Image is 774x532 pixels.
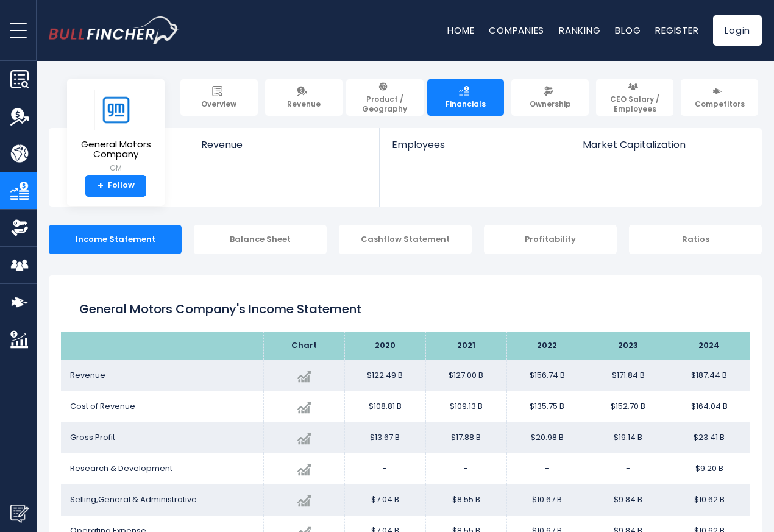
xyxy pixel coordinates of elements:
[70,431,115,443] span: Gross Profit
[76,89,155,175] a: General Motors Company GM
[506,422,588,453] td: $20.98 B
[425,391,506,422] td: $109.13 B
[392,139,557,151] span: Employees
[669,332,750,360] th: 2024
[98,180,104,191] strong: +
[506,484,588,516] td: $10.67 B
[10,219,29,237] img: Ownership
[669,391,750,422] td: $164.04 B
[559,24,600,37] a: Ranking
[189,128,380,171] a: Revenue
[506,332,588,360] th: 2022
[194,225,327,254] div: Balance Sheet
[425,484,506,516] td: $8.55 B
[484,225,617,254] div: Profitability
[346,79,424,116] a: Product / Geography
[588,360,669,391] td: $171.84 B
[265,79,343,116] a: Revenue
[506,391,588,422] td: $135.75 B
[344,360,425,391] td: $122.49 B
[201,139,367,151] span: Revenue
[70,463,172,474] span: Research & Development
[180,79,258,116] a: Overview
[425,360,506,391] td: $127.00 B
[669,422,750,453] td: $23.41 B
[425,332,506,360] th: 2021
[447,24,474,37] a: Home
[344,453,425,484] td: -
[49,16,180,44] img: bullfincher logo
[380,128,569,171] a: Employees
[615,24,641,37] a: Blog
[588,484,669,516] td: $9.84 B
[446,99,486,109] span: Financials
[588,391,669,422] td: $152.70 B
[425,453,506,484] td: -
[629,225,762,254] div: Ratios
[583,139,748,151] span: Market Capitalization
[70,400,135,412] span: Cost of Revenue
[49,16,180,44] a: Go to homepage
[713,15,762,46] a: Login
[344,484,425,516] td: $7.04 B
[49,225,182,254] div: Income Statement
[506,453,588,484] td: -
[85,175,146,197] a: +Follow
[655,24,698,37] a: Register
[506,360,588,391] td: $156.74 B
[588,332,669,360] th: 2023
[344,391,425,422] td: $108.81 B
[201,99,236,109] span: Overview
[344,332,425,360] th: 2020
[70,494,197,505] span: Selling,General & Administrative
[530,99,571,109] span: Ownership
[588,453,669,484] td: -
[425,422,506,453] td: $17.88 B
[427,79,505,116] a: Financials
[669,453,750,484] td: $9.20 B
[352,94,418,113] span: Product / Geography
[695,99,745,109] span: Competitors
[77,163,155,174] small: GM
[570,128,761,171] a: Market Capitalization
[79,300,731,318] h1: General Motors Company's Income Statement
[602,94,668,113] span: CEO Salary / Employees
[681,79,758,116] a: Competitors
[669,360,750,391] td: $187.44 B
[596,79,673,116] a: CEO Salary / Employees
[511,79,589,116] a: Ownership
[489,24,544,37] a: Companies
[588,422,669,453] td: $19.14 B
[344,422,425,453] td: $13.67 B
[70,369,105,381] span: Revenue
[669,484,750,516] td: $10.62 B
[77,140,155,160] span: General Motors Company
[339,225,472,254] div: Cashflow Statement
[287,99,321,109] span: Revenue
[263,332,344,360] th: Chart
